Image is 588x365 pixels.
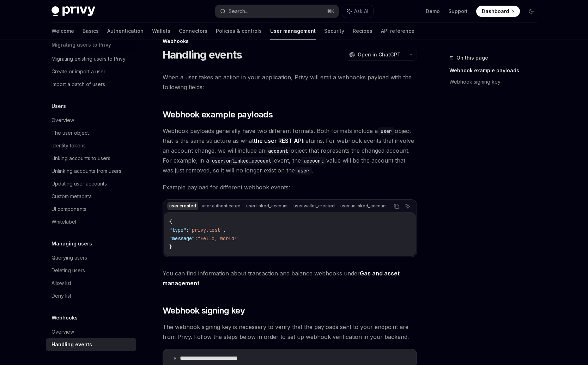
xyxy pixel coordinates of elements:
[169,235,195,242] span: "message"
[254,137,303,145] a: the user REST API
[46,65,136,78] a: Create or import a user
[46,114,136,127] a: Overview
[426,8,440,15] a: Demo
[353,23,372,39] a: Recipes
[163,126,417,175] span: Webhook payloads generally have two different formats. Both formats include a object that is the ...
[163,38,417,45] div: Webhooks
[51,266,85,275] div: Deleting users
[51,340,92,349] div: Handling events
[46,277,136,290] a: Allow list
[198,235,240,242] span: "Hello, World!"
[51,205,86,213] div: UI components
[51,254,87,262] div: Querying users
[51,154,110,163] div: Linking accounts to users
[51,80,105,89] div: Import a batch of users
[46,165,136,177] a: Unlinking accounts from users
[46,152,136,165] a: Linking accounts to users
[51,6,95,16] img: dark logo
[51,102,66,110] h5: Users
[324,23,344,39] a: Security
[216,23,262,39] a: Policies & controls
[107,23,144,39] a: Authentication
[392,202,401,211] button: Copy the contents from the code block
[46,53,136,65] a: Migrating existing users to Privy
[291,202,337,210] div: user.wallet_created
[229,7,248,16] div: Search...
[342,5,373,18] button: Ask AI
[179,23,207,39] a: Connectors
[186,227,189,233] span: :
[169,218,172,225] span: {
[327,8,334,14] span: ⌘ K
[51,55,126,63] div: Migrating existing users to Privy
[152,23,170,39] a: Wallets
[169,244,172,250] span: }
[51,279,71,287] div: Allow list
[163,268,417,288] span: You can find information about transaction and balance webhooks under
[46,78,136,91] a: Import a batch of users
[381,23,414,39] a: API reference
[169,227,186,233] span: "type"
[51,314,78,322] h5: Webhooks
[163,72,417,92] span: When a user takes an action in your application, Privy will emit a webhooks payload with the foll...
[51,116,74,124] div: Overview
[358,51,401,58] span: Open in ChatGPT
[51,328,74,336] div: Overview
[244,202,290,210] div: user.linked_account
[46,203,136,215] a: UI components
[51,23,74,39] a: Welcome
[215,5,339,18] button: Search...⌘K
[46,338,136,351] a: Handling events
[200,202,243,210] div: user.authenticated
[51,239,92,248] h5: Managing users
[295,167,312,175] code: user
[223,227,226,233] span: ,
[526,6,537,17] button: Toggle dark mode
[46,290,136,302] a: Deny list
[378,127,395,135] code: user
[51,292,71,300] div: Deny list
[46,139,136,152] a: Identity tokens
[163,109,273,120] span: Webhook example payloads
[449,76,542,87] a: Webhook signing key
[51,192,92,201] div: Custom metadata
[448,8,468,15] a: Support
[46,215,136,228] a: Whitelabel
[189,227,223,233] span: "privy.test"
[163,182,417,192] span: Example payload for different webhook events:
[354,8,368,15] span: Ask AI
[46,127,136,139] a: The user object
[163,48,242,61] h1: Handling events
[163,322,417,342] span: The webhook signing key is necessary to verify that the payloads sent to your endpoint are from P...
[209,157,274,165] code: user.unlinked_account
[265,147,291,155] code: account
[46,264,136,277] a: Deleting users
[46,190,136,203] a: Custom metadata
[46,251,136,264] a: Querying users
[51,218,76,226] div: Whitelabel
[456,54,488,62] span: On this page
[403,202,412,211] button: Ask AI
[195,235,198,242] span: :
[476,6,520,17] a: Dashboard
[46,177,136,190] a: Updating user accounts
[270,23,316,39] a: User management
[46,326,136,338] a: Overview
[51,67,105,76] div: Create or import a user
[51,141,86,150] div: Identity tokens
[482,8,509,15] span: Dashboard
[83,23,99,39] a: Basics
[338,202,389,210] div: user.unlinked_account
[301,157,326,165] code: account
[163,305,245,316] span: Webhook signing key
[167,202,198,210] div: user.created
[51,180,107,188] div: Updating user accounts
[51,129,89,137] div: The user object
[449,65,542,76] a: Webhook example payloads
[345,49,405,61] button: Open in ChatGPT
[51,167,121,175] div: Unlinking accounts from users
